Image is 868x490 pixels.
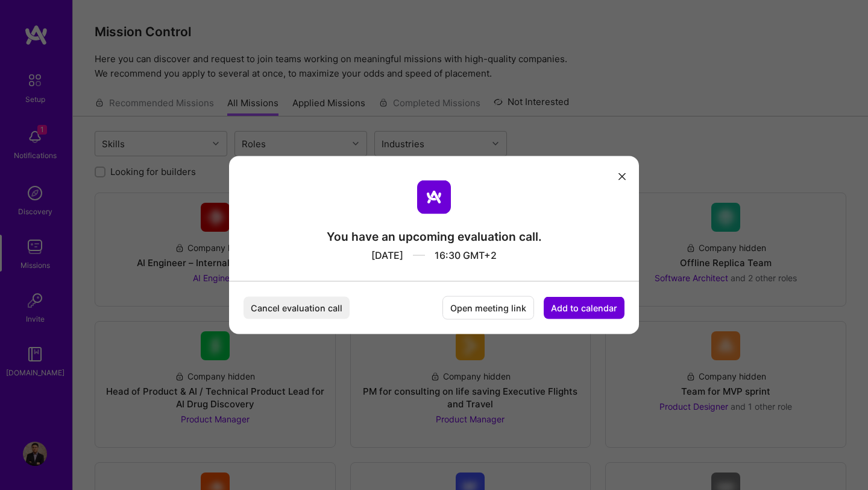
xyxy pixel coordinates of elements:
[229,156,639,334] div: modal
[327,229,542,244] div: You have an upcoming evaluation call.
[618,173,626,180] i: icon Close
[442,296,534,320] button: Open meeting link
[417,180,451,214] img: aTeam logo
[327,244,542,262] div: [DATE] 16:30 GMT+2
[544,297,624,319] button: Add to calendar
[244,297,350,319] button: Cancel evaluation call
